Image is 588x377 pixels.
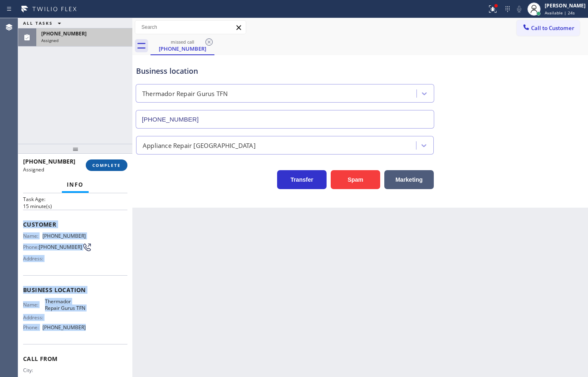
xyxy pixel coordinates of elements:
span: Phone: [23,244,39,250]
button: Spam [331,170,380,189]
span: Available | 24s [545,10,575,16]
div: Business location [136,66,434,77]
span: [PHONE_NUMBER] [39,244,82,250]
span: Assigned [41,37,59,43]
span: Assigned [23,166,44,173]
span: Info [67,181,84,188]
button: COMPLETE [86,159,127,171]
span: Customer [23,220,127,228]
button: ALL TASKS [18,18,69,28]
span: [PHONE_NUMBER] [42,233,86,239]
span: Address: [23,314,45,321]
span: Address: [23,255,45,262]
div: [PHONE_NUMBER] [151,45,214,52]
div: (203) 246-0419 [151,37,214,54]
button: Transfer [277,170,327,189]
p: 15 minute(s) [23,203,127,210]
span: Call to Customer [531,24,574,32]
span: Call From [23,355,127,363]
div: missed call [151,39,214,45]
div: [PERSON_NAME] [545,2,586,9]
span: City: [23,367,45,373]
span: Thermador Repair Gurus TFN [45,298,86,311]
button: Call to Customer [517,20,580,36]
span: ALL TASKS [23,20,53,26]
input: Search [135,21,246,34]
span: Name: [23,302,45,308]
input: Phone Number [136,110,434,129]
span: [PHONE_NUMBER] [41,30,87,37]
button: Mute [513,3,525,15]
button: Marketing [384,170,434,189]
button: Info [62,177,89,193]
span: Name: [23,233,42,239]
span: COMPLETE [92,162,121,168]
div: Thermador Repair Gurus TFN [142,89,228,98]
span: [PHONE_NUMBER] [42,324,86,330]
div: Appliance Repair [GEOGRAPHIC_DATA] [143,140,256,150]
span: Phone: [23,324,42,330]
h2: Task Age: [23,196,127,203]
span: [PHONE_NUMBER] [23,157,75,165]
span: Business location [23,286,127,294]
